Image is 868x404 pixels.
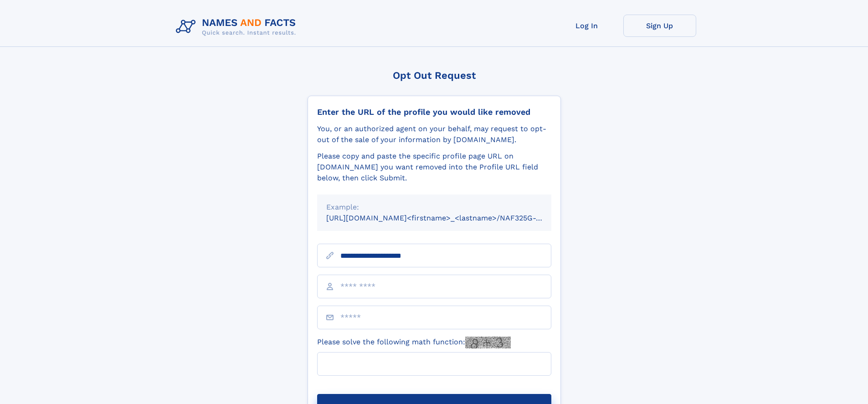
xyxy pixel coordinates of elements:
div: Please copy and paste the specific profile page URL on [DOMAIN_NAME] you want removed into the Pr... [317,151,551,184]
div: Enter the URL of the profile you would like removed [317,107,551,117]
img: Logo Names and Facts [172,15,303,39]
a: Sign Up [623,15,696,37]
div: Opt Out Request [308,70,561,81]
div: You, or an authorized agent on your behalf, may request to opt-out of the sale of your informatio... [317,123,551,145]
label: Please solve the following math function: [317,337,511,348]
small: [URL][DOMAIN_NAME]<firstname>_<lastname>/NAF325G-xxxxxxxx [326,214,569,222]
div: Example: [326,202,542,213]
a: Log In [550,15,623,37]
